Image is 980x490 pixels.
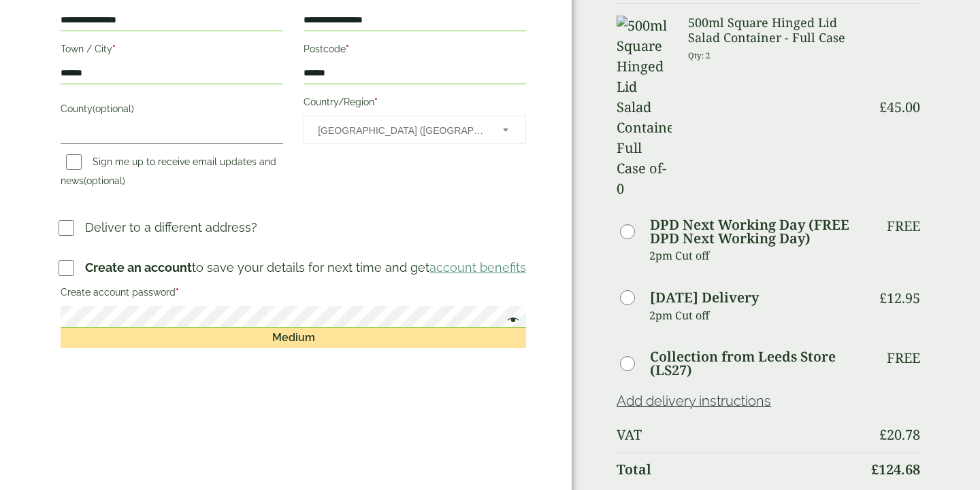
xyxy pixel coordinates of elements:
[84,175,125,186] span: (optional)
[346,43,349,54] abbr: required
[61,99,283,122] label: County
[887,218,920,234] p: Free
[650,218,862,245] label: DPD Next Working Day (FREE DPD Next Working Day)
[61,39,283,63] label: Town / City
[879,98,920,116] bdi: 45.00
[112,43,116,54] abbr: required
[879,425,920,444] bdi: 20.78
[617,16,672,199] img: 500ml Square Hinged Lid Salad Container-Full Case of-0
[66,154,82,170] input: Sign me up to receive email updates and news(optional)
[887,350,920,366] p: Free
[879,289,887,307] span: £
[688,50,710,60] small: Qty: 2
[871,460,920,478] bdi: 124.68
[650,350,862,377] label: Collection from Leeds Store (LS27)
[304,39,526,63] label: Postcode
[879,289,920,307] bdi: 12.95
[429,260,526,275] a: account benefits
[93,103,134,114] span: (optional)
[304,92,526,116] label: Country/Region
[617,393,771,409] a: Add delivery instructions
[650,291,759,304] label: [DATE] Delivery
[374,97,378,107] abbr: required
[304,116,526,144] span: Country/Region
[85,218,257,237] p: Deliver to a different address?
[649,245,862,266] p: 2pm Cut off
[85,258,526,277] p: to save your details for next time and get
[879,98,887,116] span: £
[688,16,862,45] h3: 500ml Square Hinged Lid Salad Container - Full Case
[617,419,862,451] th: VAT
[61,156,276,190] label: Sign me up to receive email updates and news
[871,460,879,478] span: £
[318,116,485,145] span: United Kingdom (UK)
[617,453,862,486] th: Total
[879,425,887,444] span: £
[85,260,192,275] strong: Create an account
[61,283,526,306] label: Create account password
[61,328,526,348] div: Medium
[176,287,179,298] abbr: required
[649,305,862,326] p: 2pm Cut off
